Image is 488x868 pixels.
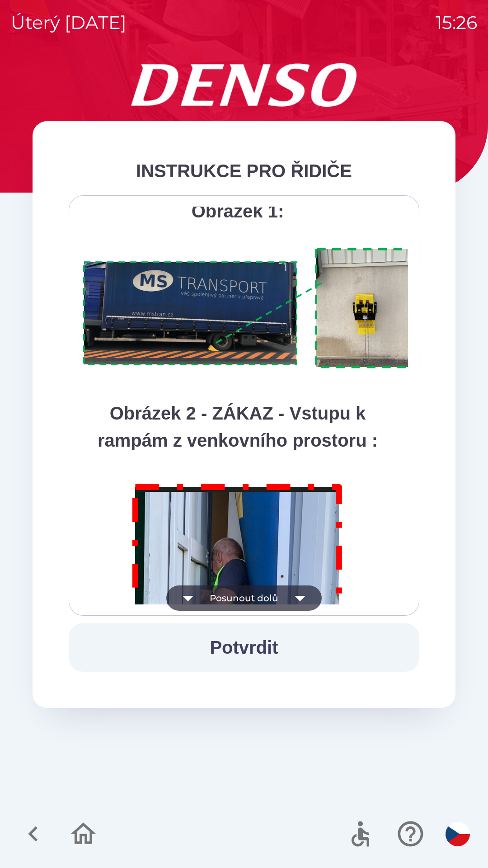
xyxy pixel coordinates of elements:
[98,403,378,450] strong: Obrázek 2 - ZÁKAZ - Vstupu k rampám z venkovního prostoru :
[436,9,477,36] p: 15:26
[11,9,127,36] p: úterý [DATE]
[122,472,353,804] img: M8MNayrTL6gAAAABJRU5ErkJggg==
[33,63,455,107] img: Logo
[192,201,284,221] strong: Obrázek 1:
[446,822,470,846] img: cs flag
[166,585,322,611] button: Posunout dolů
[69,157,419,184] div: INSTRUKCE PRO ŘIDIČE
[80,243,431,374] img: A1ym8hFSA0ukAAAAAElFTkSuQmCC
[69,623,419,672] button: Potvrdit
